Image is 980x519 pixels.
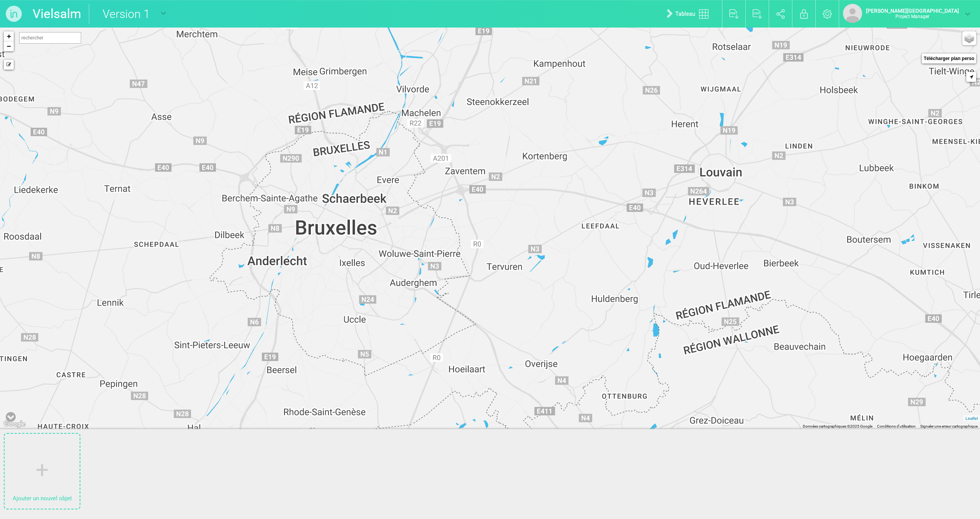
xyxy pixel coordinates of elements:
[843,4,970,23] a: [PERSON_NAME][GEOGRAPHIC_DATA]Project Manager
[866,14,959,19] p: Project Manager
[776,9,785,19] img: share.svg
[4,41,14,51] a: Zoom out
[962,31,976,45] a: Layers
[5,493,80,504] p: Ajouter un nouvel objet
[699,9,709,19] img: tableau.svg
[823,9,832,19] img: settings.svg
[5,434,80,509] a: Ajouter un nouvel objet
[843,4,862,23] img: default_avatar.png
[866,8,959,14] strong: [PERSON_NAME][GEOGRAPHIC_DATA]
[965,416,978,421] a: Leaflet
[924,54,974,63] label: Télécharger plan perso
[4,31,14,41] a: Zoom in
[33,4,81,24] a: Vielsalm
[19,32,81,44] input: rechercher
[729,9,739,19] img: export_pdf.svg
[800,9,808,19] img: locked.svg
[753,9,762,19] img: export_csv.svg
[661,2,718,26] a: Tableau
